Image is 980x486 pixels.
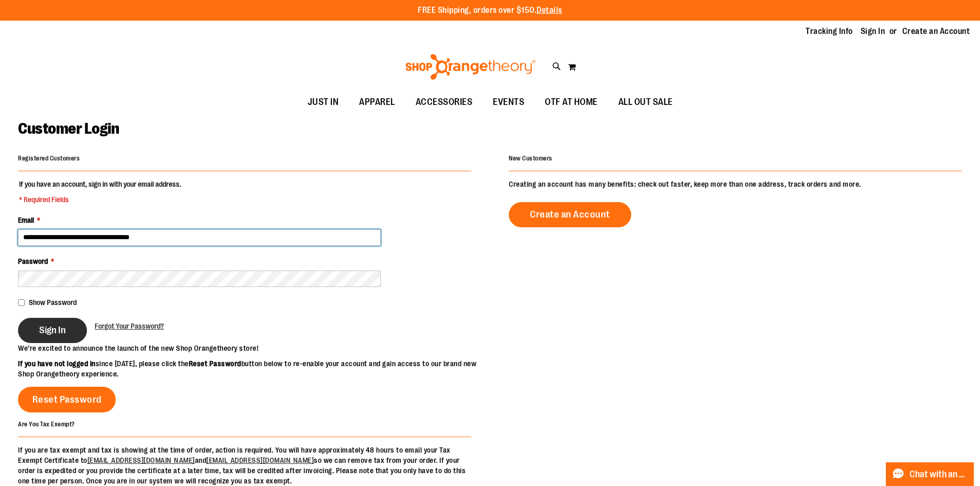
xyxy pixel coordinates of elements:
[18,318,87,343] button: Sign In
[404,54,537,80] img: Shop Orangetheory
[509,155,553,162] strong: New Customers
[18,387,116,412] a: Reset Password
[18,445,471,486] p: If you are tax exempt and tax is showing at the time of order, action is required. You will have ...
[95,322,164,330] span: Forgot Your Password?
[18,257,48,265] span: Password
[18,179,182,205] legend: If you have an account, sign in with your email address.
[509,179,962,189] p: Creating an account has many benefits: check out faster, keep more than one address, track orders...
[206,456,314,464] a: [EMAIL_ADDRESS][DOMAIN_NAME]
[18,358,490,379] p: since [DATE], please click the button below to re-enable your account and gain access to our bran...
[509,202,631,227] a: Create an Account
[886,462,974,486] button: Chat with an Expert
[39,325,66,336] span: Sign In
[29,298,77,307] span: Show Password
[806,26,853,37] a: Tracking Info
[32,394,102,405] span: Reset Password
[87,456,195,464] a: [EMAIL_ADDRESS][DOMAIN_NAME]
[545,91,598,114] span: OTF AT HOME
[618,91,673,114] span: ALL OUT SALE
[18,343,490,353] p: We’re excited to announce the launch of the new Shop Orangetheory store!
[308,91,339,114] span: JUST IN
[19,194,181,205] span: * Required Fields
[189,359,241,368] strong: Reset Password
[18,420,75,427] strong: Are You Tax Exempt?
[18,359,96,368] strong: If you have not logged in
[493,91,524,114] span: EVENTS
[18,155,80,162] strong: Registered Customers
[418,5,562,16] p: FREE Shipping, orders over $150.
[910,470,968,479] span: Chat with an Expert
[359,91,395,114] span: APPAREL
[530,209,610,220] span: Create an Account
[537,6,562,15] a: Details
[902,26,970,37] a: Create an Account
[95,321,164,331] a: Forgot Your Password?
[18,120,119,137] span: Customer Login
[18,216,34,224] span: Email
[416,91,473,114] span: ACCESSORIES
[861,26,885,37] a: Sign In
